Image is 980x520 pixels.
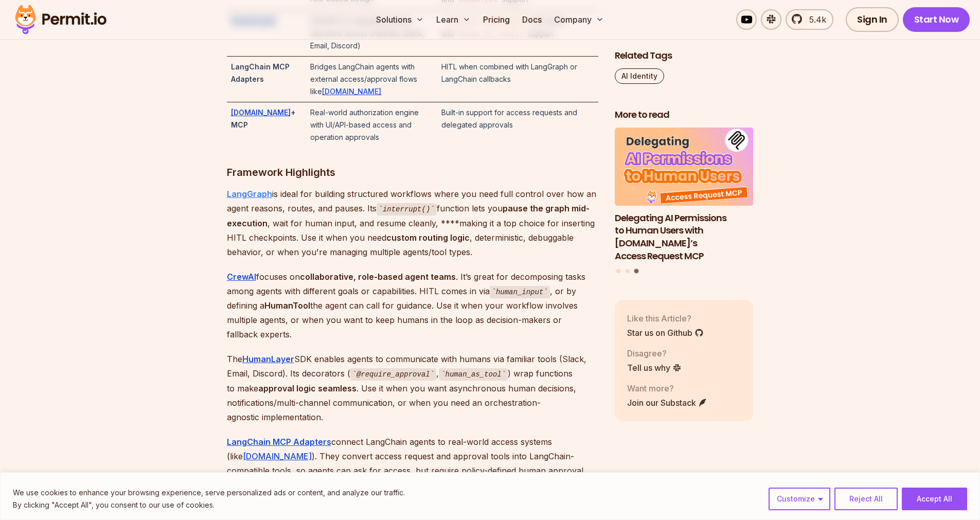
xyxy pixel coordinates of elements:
a: HumanLayer [242,354,294,364]
p: The SDK enables agents to communicate with humans via familiar tools (Slack, Email, Discord). Its... [227,352,598,424]
a: LangChain MCP Adapters [227,437,331,447]
strong: LangChain MCP Adapters [231,62,290,83]
button: Customize [769,488,830,510]
code: human_as_tool [439,368,508,381]
strong: pause the graph mid-execution [227,203,590,228]
a: Sign In [846,7,899,32]
button: Reject All [834,488,898,510]
p: focuses on . It’s great for decomposing tasks among agents with different goals or capabilities. ... [227,270,598,342]
p: connect LangChain agents to real-world access systems (like ). They convert access request and ap... [227,435,598,507]
a: Delegating AI Permissions to Human Users with Permit.io’s Access Request MCPDelegating AI Permiss... [615,128,754,263]
h3: Delegating AI Permissions to Human Users with [DOMAIN_NAME]’s Access Request MCP [615,211,754,262]
h2: Related Tags [615,49,754,62]
button: Solutions [372,9,428,30]
a: Pricing [479,9,514,30]
a: LangGraph [227,189,272,199]
code: human_input [490,286,550,298]
code: interrupt() [377,203,437,216]
button: Go to slide 1 [616,269,620,273]
p: Like this Article? [627,312,704,324]
span: 5.4k [803,13,826,26]
p: By clicking "Accept All", you consent to our use of cookies. [13,499,405,511]
td: HITL when combined with LangGraph or LangChain callbacks [437,57,598,102]
div: Posts [615,128,754,275]
a: CrewAI [227,272,256,282]
a: [DOMAIN_NAME] [231,108,291,117]
h2: More to read [615,109,754,121]
img: Delegating AI Permissions to Human Users with Permit.io’s Access Request MCP [615,128,754,206]
td: Real-world authorization engine with UI/API-based access and operation approvals [306,102,437,148]
p: is ideal for building structured workflows where you need full control over how an agent reasons,... [227,187,598,259]
p: We use cookies to enhance your browsing experience, serve personalized ads or content, and analyz... [13,487,405,499]
a: Docs [518,9,546,30]
strong: collaborative, role-based agent teams [300,272,456,282]
button: Accept All [902,488,967,510]
a: Star us on Github [627,326,704,338]
h3: Framework Highlights [227,164,598,181]
p: Want more? [627,382,707,394]
a: Join our Substack [627,396,707,408]
button: Learn [432,9,475,30]
button: Go to slide 3 [634,269,639,274]
td: Built-in support for access requests and delegated approvals [437,102,598,148]
li: 3 of 3 [615,128,754,263]
strong: HumanTool [264,300,310,311]
strong: approval logic seamless [258,383,357,393]
a: 5.4k [786,9,833,30]
a: Start Now [903,7,970,32]
button: Company [550,9,608,30]
button: Go to slide 2 [626,269,630,273]
a: [DOMAIN_NAME] [243,451,312,461]
img: Permit logo [10,2,111,37]
strong: custom routing logic [386,232,470,243]
a: [DOMAIN_NAME] [322,87,381,96]
p: Disagree? [627,347,682,359]
a: Tell us why [627,361,682,373]
code: @require_approval [350,368,437,381]
td: Bridges LangChain agents with external access/approval flows like [306,57,437,102]
a: AI Identity [615,68,664,84]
